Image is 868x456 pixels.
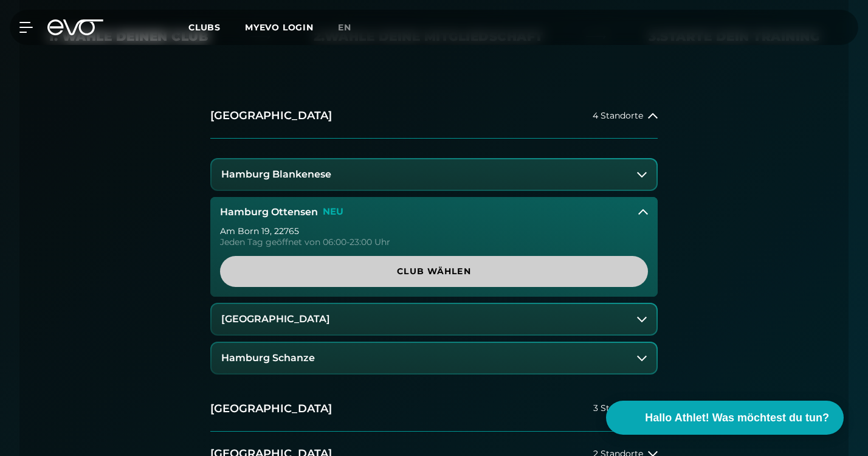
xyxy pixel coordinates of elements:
a: Clubs [188,21,245,33]
button: Hallo Athlet! Was möchtest du tun? [606,401,844,435]
button: [GEOGRAPHIC_DATA] [212,304,656,334]
span: Hallo Athlet! Was möchtest du tun? [645,410,829,426]
h3: Hamburg Schanze [221,353,315,364]
a: en [338,21,366,35]
button: Hamburg Blankenese [212,159,656,190]
span: en [338,22,351,33]
span: 3 Standorte [593,404,643,413]
a: Club wählen [220,256,648,287]
div: Jeden Tag geöffnet von 06:00-23:00 Uhr [220,238,648,246]
span: Clubs [188,22,221,33]
h2: [GEOGRAPHIC_DATA] [210,108,332,123]
button: [GEOGRAPHIC_DATA]4 Standorte [210,94,658,139]
h3: [GEOGRAPHIC_DATA] [221,314,330,325]
h3: Hamburg Blankenese [221,169,331,180]
span: 4 Standorte [593,111,643,120]
button: Hamburg Schanze [212,343,656,373]
div: Am Born 19 , 22765 [220,227,648,235]
h3: Hamburg Ottensen [220,207,318,218]
p: NEU [323,207,343,217]
a: MYEVO LOGIN [245,22,314,33]
button: Hamburg OttensenNEU [210,197,658,227]
button: [GEOGRAPHIC_DATA]3 Standorte [210,387,658,432]
span: Club wählen [235,265,633,278]
h2: [GEOGRAPHIC_DATA] [210,401,332,416]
